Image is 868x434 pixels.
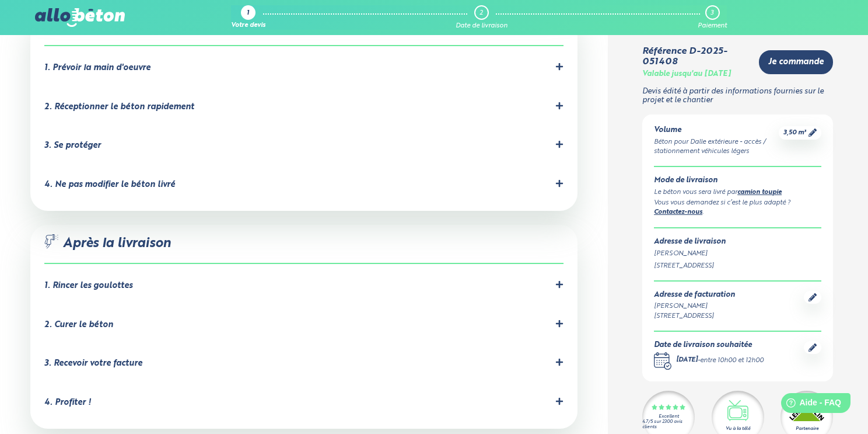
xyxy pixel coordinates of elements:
[654,301,735,311] div: [PERSON_NAME]
[676,356,698,366] div: [DATE]
[642,46,750,68] div: Référence D-2025-051408
[35,8,125,27] img: allobéton
[698,5,727,30] a: 3 Paiement
[676,356,764,366] div: -
[737,189,782,196] a: camion toupie
[654,176,821,185] div: Mode de livraison
[654,137,779,157] div: Béton pour Dalle extérieure - accès / stationnement véhicules légers
[654,197,821,218] div: Vous vous demandez si c’est le plus adapté ? .
[659,414,679,419] div: Excellent
[642,70,731,79] div: Valable jusqu'au [DATE]
[654,290,735,299] div: Adresse de facturation
[44,102,194,112] div: 2. Réceptionner le béton rapidement
[44,63,150,73] div: 1. Prévoir la main d'oeuvre
[654,341,764,350] div: Date de livraison souhaitée
[796,425,818,432] div: Partenaire
[231,5,265,30] a: 1 Votre devis
[44,234,563,264] div: Après la livraison
[231,22,265,30] div: Votre devis
[480,9,483,17] div: 2
[456,22,508,30] div: Date de livraison
[44,141,101,151] div: 3. Se protéger
[44,320,113,330] div: 2. Curer le béton
[654,238,821,246] div: Adresse de livraison
[456,5,508,30] a: 2 Date de livraison
[726,425,750,432] div: Vu à la télé
[654,188,821,198] div: Le béton vous sera livré par
[642,419,695,430] div: 4.7/5 sur 2300 avis clients
[698,22,727,30] div: Paiement
[44,398,91,408] div: 4. Profiter !
[642,88,833,105] p: Devis édité à partir des informations fournies sur le projet et le chantier
[654,249,821,259] div: [PERSON_NAME]
[768,57,824,67] span: Je commande
[654,261,821,271] div: [STREET_ADDRESS]
[700,356,764,366] div: entre 10h00 et 12h00
[654,126,779,135] div: Volume
[247,10,249,18] div: 1
[654,209,702,216] a: Contactez-nous
[759,50,833,74] a: Je commande
[710,9,713,17] div: 3
[44,359,142,369] div: 3. Recevoir votre facture
[764,388,855,421] iframe: Help widget launcher
[44,281,132,291] div: 1. Rincer les goulottes
[44,180,175,190] div: 4. Ne pas modifier le béton livré
[654,311,735,321] div: [STREET_ADDRESS]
